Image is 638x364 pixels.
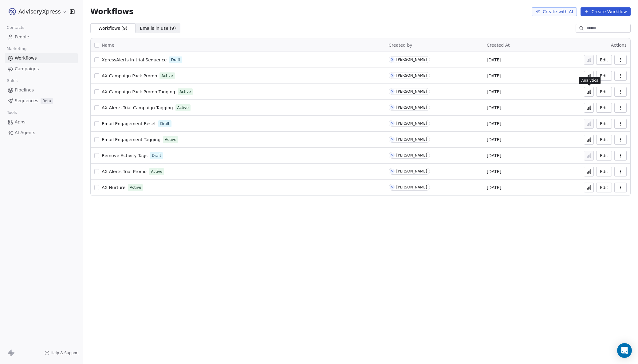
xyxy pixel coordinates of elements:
a: Pipelines [5,85,78,95]
a: AX Alerts Trial Promo [102,168,147,175]
a: Edit [596,135,612,145]
a: Help & Support [45,350,79,355]
span: AX Campaign Pack Promo Tagging [102,89,175,94]
span: Draft [171,57,180,63]
span: AX Alerts Trial Campaign Tagging [102,105,173,110]
div: S [391,105,393,110]
span: Active [177,105,189,110]
div: [PERSON_NAME] [396,105,427,110]
button: Create Workflow [581,7,631,16]
a: Workflows [5,53,78,63]
span: Active [130,185,141,190]
div: S [391,89,393,94]
span: Draft [152,153,161,158]
span: Actions [611,43,627,48]
span: [DATE] [487,73,501,79]
span: Active [161,73,173,79]
a: XpressAlerts In-trial Sequence [102,57,167,63]
span: AX Campaign Pack Promo [102,73,157,78]
span: Beta [41,98,53,104]
span: Sequences [15,98,38,104]
span: Created by [389,43,412,48]
div: [PERSON_NAME] [396,89,427,94]
div: [PERSON_NAME] [396,153,427,157]
div: [PERSON_NAME] [396,121,427,126]
div: Open Intercom Messenger [617,343,632,358]
button: Edit [596,183,612,192]
span: AI Agents [15,130,35,136]
button: Create with AI [532,7,577,16]
span: Active [179,89,191,95]
div: [PERSON_NAME] [396,57,427,62]
span: Pipelines [15,87,34,93]
button: AdvisoryXpress [7,6,65,17]
a: Email Engagement Tagging [102,137,160,143]
a: AI Agents [5,128,78,138]
a: SequencesBeta [5,96,78,106]
span: Emails in use ( 9 ) [140,25,176,32]
img: AX_logo_device_1080.png [9,8,16,15]
span: XpressAlerts In-trial Sequence [102,57,167,62]
div: [PERSON_NAME] [396,137,427,141]
a: Edit [596,103,612,113]
span: Email Engagement Reset [102,121,156,126]
span: Apps [15,119,26,125]
a: Email Engagement Reset [102,121,156,127]
div: S [391,73,393,78]
span: Campaigns [15,66,39,72]
span: Workflows [15,55,37,61]
span: Name [102,42,114,48]
div: S [391,121,393,126]
span: Tools [4,108,19,117]
button: Edit [596,87,612,97]
a: Apps [5,117,78,127]
button: Edit [596,71,612,81]
div: [PERSON_NAME] [396,73,427,78]
a: People [5,32,78,42]
div: [PERSON_NAME] [396,169,427,173]
span: [DATE] [487,105,501,111]
span: AdvisoryXpress [18,8,61,16]
span: Help & Support [51,350,79,355]
a: Remove Activity Tags [102,153,148,159]
span: Active [151,169,162,174]
span: Workflows [90,7,133,16]
span: AX Alerts Trial Promo [102,169,147,174]
div: S [391,185,393,190]
span: [DATE] [487,168,501,175]
div: S [391,169,393,174]
button: Edit [596,55,612,65]
span: Draft [160,121,169,126]
span: [DATE] [487,121,501,127]
a: AX Campaign Pack Promo Tagging [102,89,175,95]
span: [DATE] [487,153,501,159]
span: [DATE] [487,137,501,143]
div: [PERSON_NAME] [396,185,427,189]
button: Edit [596,151,612,161]
button: Edit [596,119,612,129]
a: AX Alerts Trial Campaign Tagging [102,105,173,111]
a: AX Nurture [102,184,125,191]
div: S [391,57,393,62]
button: Edit [596,167,612,176]
span: [DATE] [487,57,501,63]
span: Active [165,137,176,142]
a: AX Campaign Pack Promo [102,73,157,79]
span: [DATE] [487,89,501,95]
div: S [391,137,393,142]
span: Contacts [4,23,27,32]
span: Sales [4,76,20,85]
span: Email Engagement Tagging [102,137,160,142]
a: Campaigns [5,64,78,74]
span: Remove Activity Tags [102,153,148,158]
span: [DATE] [487,184,501,191]
span: Created At [487,43,510,48]
span: Marketing [4,44,29,53]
